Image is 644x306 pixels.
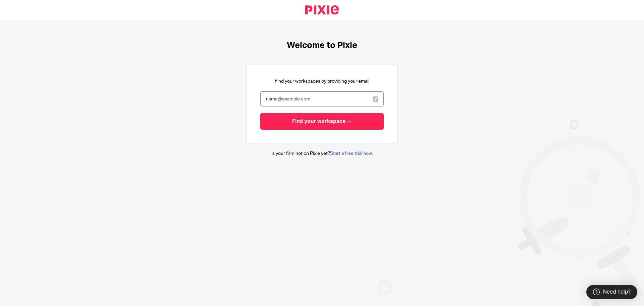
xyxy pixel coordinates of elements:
[330,151,372,156] a: Start a free trial now
[271,150,373,157] p: Is your firm not on Pixie yet? .
[275,78,369,85] p: Find your workspaces by providing your email
[586,285,637,299] div: Need help?
[287,40,357,51] h1: Welcome to Pixie
[260,113,384,130] input: Find your workspace →
[260,91,384,106] input: name@example.com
